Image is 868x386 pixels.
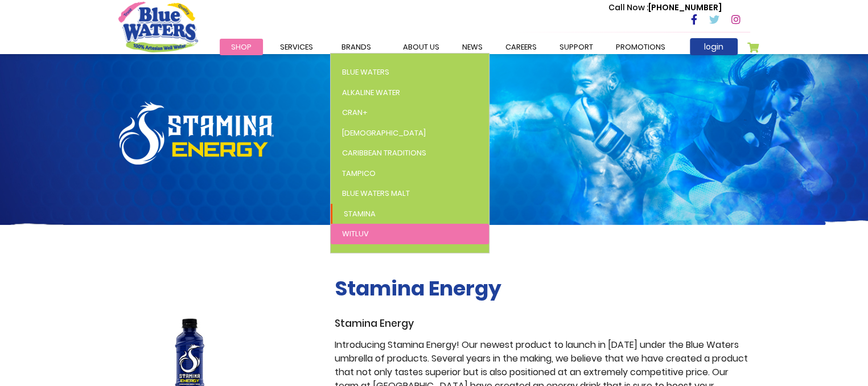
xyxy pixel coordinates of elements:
a: Promotions [604,39,677,55]
span: Stamina [344,208,376,219]
span: Call Now : [608,2,648,13]
span: Services [280,42,313,52]
span: Cran+ [342,107,368,118]
span: Alkaline Water [342,87,400,98]
span: Caribbean Traditions [342,147,426,158]
span: Blue Waters [342,67,389,77]
a: News [451,39,494,55]
h3: Stamina Energy [335,318,750,330]
span: Shop [231,42,252,52]
a: about us [392,39,451,55]
a: store logo [118,2,198,52]
span: [DEMOGRAPHIC_DATA] [342,128,426,138]
span: WitLuv [342,228,369,239]
a: support [548,39,604,55]
a: login [690,38,738,55]
p: [PHONE_NUMBER] [608,2,722,14]
span: Blue Waters Malt [342,188,410,199]
h2: Stamina Energy [335,276,750,301]
a: careers [494,39,548,55]
span: Brands [342,42,371,52]
span: Tampico [342,168,376,179]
